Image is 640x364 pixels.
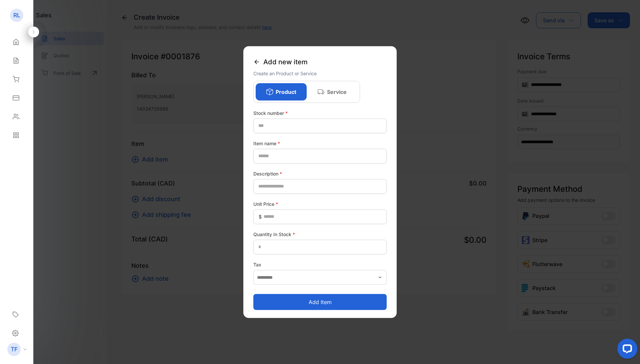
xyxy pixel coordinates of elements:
[253,109,387,116] label: Stock number
[253,230,387,237] label: Quantity In Stock
[327,88,347,96] p: Service
[276,88,296,96] p: Product
[253,200,387,207] label: Unit Price
[253,170,387,177] label: Description
[11,345,18,354] p: TF
[263,57,308,67] span: Add new item
[253,140,387,147] label: Item name
[13,11,20,20] p: RL
[253,261,387,268] label: Tax
[253,294,387,310] button: Add item
[612,336,640,364] iframe: LiveChat chat widget
[259,213,262,220] span: $
[253,70,317,76] span: Create an Product or Service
